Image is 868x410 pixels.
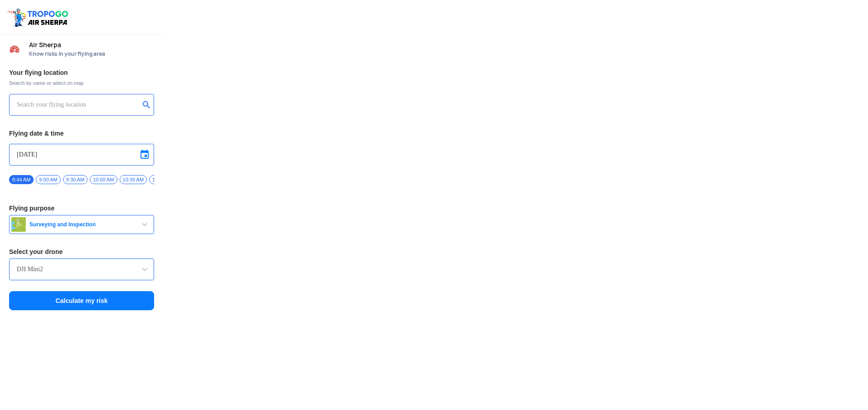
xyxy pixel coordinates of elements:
span: Air Sherpa [29,41,154,49]
input: Select Date [17,149,146,160]
span: 11:00 AM [149,175,176,184]
span: 10:30 AM [120,175,147,184]
h3: Flying purpose [9,205,154,211]
img: Risk Scores [9,44,20,54]
span: Know risks in your flying area [29,50,154,58]
input: Search your flying location [17,99,140,110]
img: survey.png [11,217,26,232]
input: Search by name or Brand [17,264,146,275]
span: 9:30 AM [63,175,87,184]
span: Search by name or select on map [9,79,154,87]
img: ic_tgdronemaps.svg [7,7,71,28]
span: 10:00 AM [90,175,117,184]
span: 8:44 AM [9,175,34,184]
span: 9:00 AM [36,175,60,184]
button: Surveying and Inspection [9,215,154,234]
button: Calculate my risk [9,291,154,310]
h3: Flying date & time [9,130,154,137]
h3: Your flying location [9,69,154,76]
h3: Select your drone [9,249,154,255]
span: Surveying and Inspection [26,221,139,228]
